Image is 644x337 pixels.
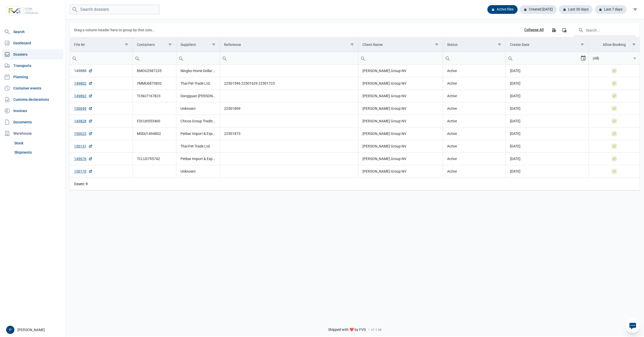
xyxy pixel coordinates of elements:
div: Search box [176,52,186,64]
td: Column Create Date [506,37,589,52]
input: Filter cell [133,52,176,64]
a: Documents [2,117,63,127]
a: Stock [12,138,63,148]
td: FDCU0553460 [133,115,176,127]
span: [DATE] [510,94,520,98]
a: 149888 [74,68,93,73]
div: Status [447,43,458,47]
td: Filter cell [220,52,358,65]
input: Filter cell [506,52,580,64]
a: Dashboard [2,38,63,48]
td: Filter cell [133,52,176,65]
div: Search box [70,52,79,64]
td: Active [443,153,506,165]
div: Column Chooser [560,25,569,35]
div: Collapse All [524,28,544,32]
div: Select [580,52,586,64]
input: Filter cell [176,52,220,64]
td: Filter cell [70,52,133,65]
a: 150170 [74,169,93,174]
td: Filter cell [176,52,220,65]
a: Dossiers [2,49,63,60]
span: Show filter options for column 'File Nr' [125,43,128,46]
td: Chicos Group Trading Limited, Dongguan Yisheng Craft Company Limited, Starlights International Ltd. [176,115,220,127]
a: 149828 [74,118,93,124]
td: Column Client Name [358,37,443,52]
a: Planning [2,72,63,82]
a: Container events [2,83,63,93]
span: [DATE] [510,132,520,136]
span: Show filter options for column 'Create Date' [580,43,584,46]
div: Created [DATE] [520,5,557,14]
input: Filter cell [70,52,133,64]
td: Active [443,127,506,140]
div: filter [631,5,640,14]
a: Shipments [12,148,63,157]
a: 149802 [74,81,93,86]
div: Select [632,52,638,64]
div: Allow Booking [603,43,626,47]
span: Show filter options for column 'Suppliers' [212,43,216,46]
div: Export all data to Excel [549,25,558,35]
td: 22501596 22501629 22501723 [220,77,358,90]
td: Unknown [176,102,220,115]
td: Unknown [176,165,220,178]
td: Column Reference [220,37,358,52]
span: [DATE] [510,169,520,173]
td: Ningbo Home Dollar Imp. & Exp. Corp. [176,65,220,77]
td: [PERSON_NAME] Group NV [358,102,443,115]
td: Filter cell [358,52,443,65]
img: FVG - Global freight forwarding [4,4,41,18]
div: File Nr Count: 9 [74,181,129,186]
td: Petbar Import & Export Co., Ltd. [176,153,220,165]
td: Column Status [443,37,506,52]
span: [DATE] [510,81,520,85]
td: Active [443,115,506,127]
td: [PERSON_NAME] Group NV [358,153,443,165]
td: [PERSON_NAME] Group NV [358,165,443,178]
td: Active [443,77,506,90]
a: Invoices [2,106,63,116]
div: Search box [220,52,229,64]
div: Warehouse [2,128,63,138]
button: P [6,326,14,334]
span: Show filter options for column 'Status' [498,43,501,46]
input: Filter cell [443,52,506,64]
td: Thai Pet-Trade Ltd. [176,140,220,153]
div: [PERSON_NAME] [6,326,62,334]
a: 149676 [74,156,93,161]
td: Active [443,140,506,153]
span: [DATE] [510,106,520,111]
span: Show filter options for column 'Reference' [350,43,354,46]
span: [DATE] [510,144,520,148]
div: Search box [358,52,368,64]
div: Drag a column header here to group by that column [74,26,156,34]
span: Shipped with ❤️ by FVG [328,328,366,332]
div: Create Date [510,43,529,47]
a: Transports [2,61,63,71]
div: Search box [443,52,452,64]
td: Active [443,65,506,77]
div: Client Name [363,43,383,47]
span: - [368,328,369,332]
div: Search box [133,52,142,64]
td: TCNU7167823 [133,90,176,102]
td: Filter cell [443,52,506,65]
td: Column File Nr [70,37,133,52]
a: 150023 [74,131,93,136]
span: [DATE] [510,119,520,123]
div: Data grid toolbar [74,23,636,37]
input: Filter cell [589,52,632,64]
td: Column Suppliers [176,37,220,52]
td: Active [443,102,506,115]
td: Thai Pet-Trade Ltd. [176,77,220,90]
td: Filter cell [589,52,640,65]
td: Active [443,165,506,178]
span: Show filter options for column 'Client Name' [435,43,439,46]
input: Filter cell [220,52,358,64]
td: 22501809 [220,102,358,115]
td: Column Allow Booking [589,37,640,52]
td: [PERSON_NAME] Group NV [358,127,443,140]
td: [PERSON_NAME] Group NV [358,115,443,127]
